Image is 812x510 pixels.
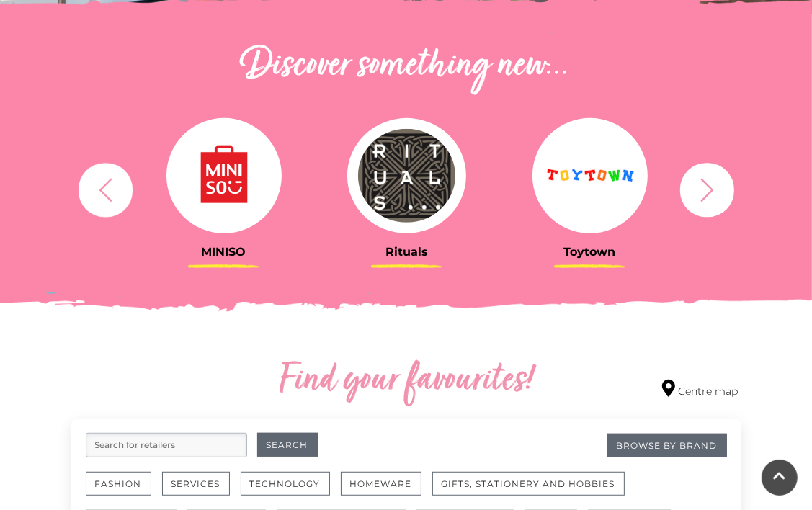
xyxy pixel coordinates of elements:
a: Technology [241,472,341,510]
h2: Discover something new... [71,43,741,89]
button: Gifts, Stationery and Hobbies [432,472,625,496]
h3: Toytown [509,245,671,259]
h3: Rituals [326,245,488,259]
a: Centre map [662,380,738,399]
button: Homeware [341,472,421,496]
button: Search [257,433,318,457]
h3: MINISO [143,245,305,259]
a: Services [162,472,241,510]
a: Fashion [86,472,162,510]
h2: Find your favourites! [187,358,626,404]
input: Search for retailers [86,433,247,457]
button: Technology [241,472,330,496]
button: Services [162,472,230,496]
a: Browse By Brand [607,434,727,457]
a: Gifts, Stationery and Hobbies [432,472,635,510]
button: Fashion [86,472,151,496]
a: Rituals [326,118,488,259]
a: Toytown [509,118,671,259]
a: Homeware [341,472,432,510]
a: MINISO [143,118,305,259]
